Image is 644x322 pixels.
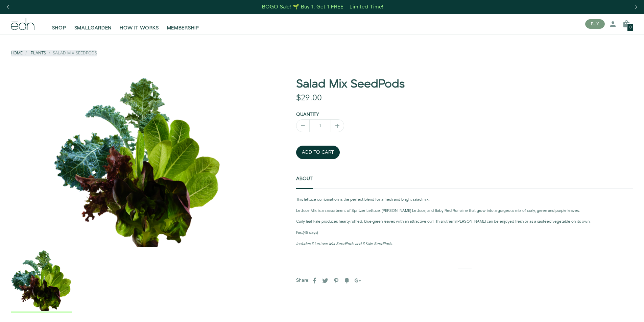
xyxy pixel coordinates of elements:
span: HOW IT WORKS [120,25,159,31]
a: Plants [31,50,46,56]
span: (45 days) [303,230,318,236]
span: SMALLGARDEN [74,25,112,31]
a: BOGO Sale! 🌱 Buy 1, Get 1 FREE – Limited Time! [261,2,384,12]
a: Home [11,50,23,56]
div: 1 / 1 [11,78,264,247]
div: BOGO Sale! 🌱 Buy 1, Get 1 FREE – Limited Time! [262,3,383,10]
a: MEMBERSHIP [163,17,203,31]
span: 0 [629,26,631,29]
label: Quantity [296,111,319,118]
div: About [296,197,633,247]
span: Lettuce Mix is an assortment of Spritzer Lettuce, [PERSON_NAME] Lettuce, and Baby Red Romaine tha... [296,208,580,214]
span: MEMBERSHIP [167,25,199,31]
label: Share: [296,277,310,284]
p: This lettuce combination is the perfect blend for a fresh and bright salad mix. [296,197,633,203]
span: SHOP [52,25,66,31]
nav: breadcrumbs [11,50,97,56]
button: BUY [585,19,605,29]
span: Curly leaf kale produces hearty, ruffled, blue-green leaves with an attractive curl. This nutrien... [296,219,591,224]
button: ADD TO CART [296,146,340,159]
li: Salad Mix SeedPods [46,50,97,56]
a: HOW IT WORKS [116,17,163,31]
a: About [296,169,313,189]
div: 1 / 1 [11,250,72,313]
h1: Salad Mix SeedPods [296,78,633,91]
a: SMALLGARDEN [70,17,116,31]
span: $29.00 [296,92,322,104]
em: Includes 5 Lettuce Mix SeedPods and 5 Kale SeedPods. [296,241,393,247]
a: SHOP [48,17,70,31]
iframe: Opens a widget where you can find more information [592,302,637,319]
strong: Fast [296,230,303,236]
